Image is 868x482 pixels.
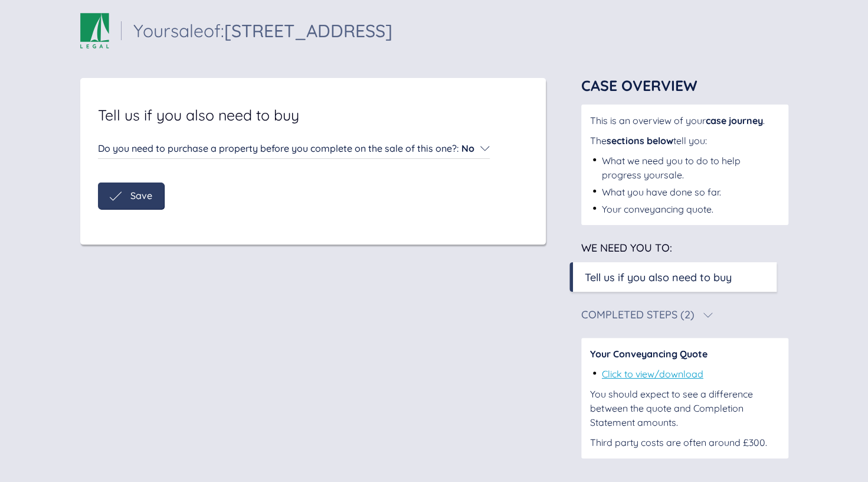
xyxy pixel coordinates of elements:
span: Tell us if you also need to buy [98,108,299,122]
div: The tell you: [590,133,779,148]
a: Click to view/download [602,368,703,380]
div: Your sale of: [133,22,392,40]
div: Your conveyancing quote. [602,202,713,216]
span: Do you need to purchase a property before you complete on the sale of this one? : [98,142,458,154]
div: Completed Steps (2) [581,310,695,320]
span: No [461,142,474,154]
span: [STREET_ADDRESS] [224,19,392,42]
div: Tell us if you also need to buy [585,269,732,285]
span: We need you to: [581,241,672,255]
div: What we need you to do to help progress your sale . [602,154,779,182]
div: What you have done so far. [602,185,721,199]
span: Save [130,190,152,201]
span: Your Conveyancing Quote [590,348,707,360]
div: You should expect to see a difference between the quote and Completion Statement amounts. [590,387,779,429]
span: sections below [607,135,673,146]
div: Third party costs are often around £300. [590,435,779,450]
span: Case Overview [581,76,697,95]
div: This is an overview of your . [590,113,779,128]
span: case journey [706,115,763,126]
